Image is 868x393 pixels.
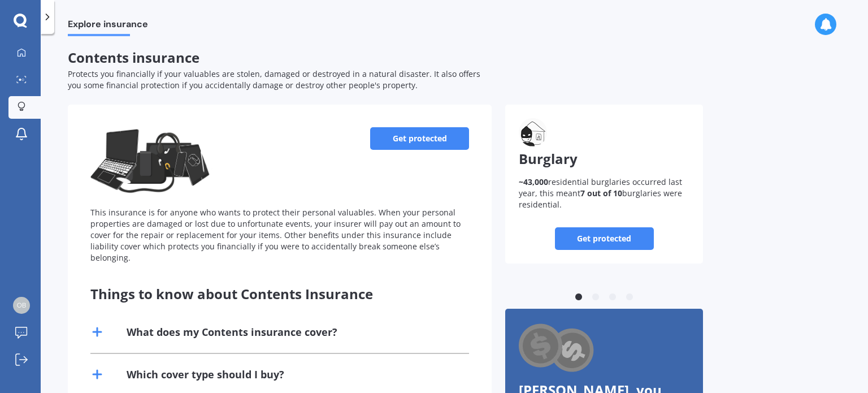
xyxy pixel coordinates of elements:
button: 3 [607,292,618,303]
div: This insurance is for anyone who wants to protect their personal valuables. When your personal pr... [90,207,469,264]
span: Contents insurance [68,48,199,67]
img: Burglary [519,118,547,146]
div: What does my Contents insurance cover? [127,325,337,339]
div: Which cover type should I buy? [127,368,284,382]
p: residential burglaries occurred last year, this meant burglaries were residential. [519,176,689,210]
span: Burglary [519,149,578,168]
a: Get protected [555,227,654,250]
span: Things to know about Contents Insurance [90,284,373,303]
img: Cashback [519,322,595,375]
button: 4 [624,292,635,303]
img: Contents insurance [90,127,212,195]
span: Protects you financially if your valuables are stolen, damaged or destroyed in a natural disaster... [68,68,480,90]
a: Get protected [370,127,469,150]
button: 2 [590,292,601,303]
span: Explore insurance [68,19,148,34]
button: 1 [573,292,584,303]
img: a2f80e4e91cacdd1609ea3f8c7cd7cc8 [13,297,30,314]
b: 7 out of 10 [580,188,622,198]
b: ~43,000 [519,176,548,187]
